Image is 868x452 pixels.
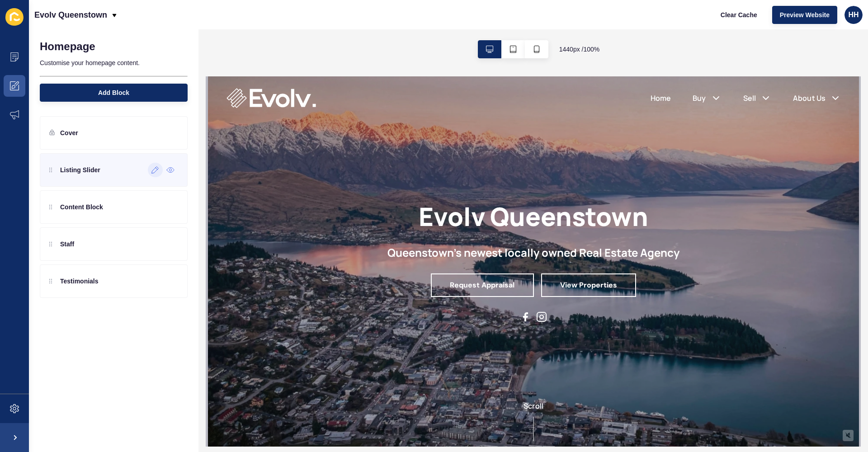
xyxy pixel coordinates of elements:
[443,16,463,27] a: Home
[780,10,830,19] span: Preview Website
[60,277,99,286] p: Testimonials
[485,16,498,27] a: Buy
[848,10,859,19] span: HH
[40,53,188,73] p: Customise your homepage content.
[40,40,95,53] h1: Homepage
[772,6,837,24] button: Preview Website
[721,10,757,19] span: Clear Cache
[60,202,103,212] p: Content Block
[559,45,600,54] span: 1440 px / 100 %
[713,6,765,24] button: Clear Cache
[60,165,100,174] p: Listing Slider
[585,16,618,27] a: About Us
[60,128,78,137] p: Cover
[34,4,107,26] p: Evolv Queenstown
[223,197,326,221] a: Request Appraisal
[535,16,548,27] a: Sell
[60,240,74,249] p: Staff
[333,197,429,221] a: View Properties
[18,9,108,34] img: Company logo
[211,125,440,155] h1: Evolv Queenstown
[40,84,188,102] button: Add Block
[179,169,472,183] h2: Queenstown's newest locally owned Real Estate Agency
[4,324,647,365] div: Scroll
[98,88,129,97] span: Add Block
